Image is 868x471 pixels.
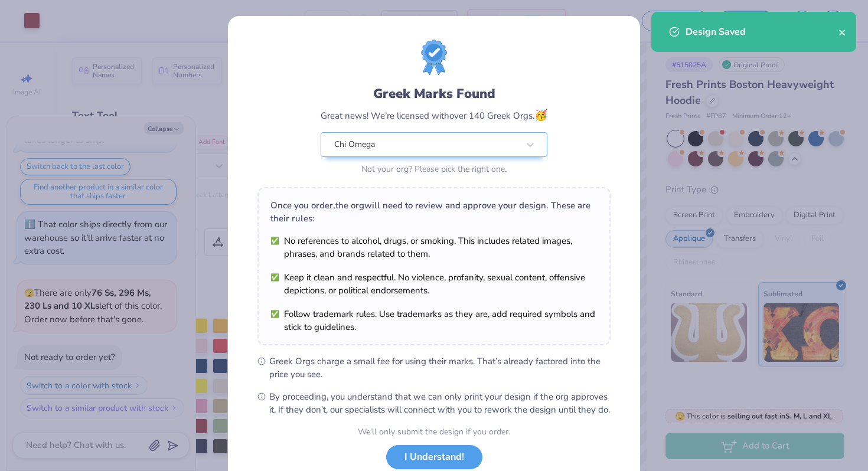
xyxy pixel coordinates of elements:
img: license-marks-badge.png [421,40,447,75]
div: Not your org? Please pick the right one. [321,163,547,175]
div: Design Saved [686,25,838,39]
div: Greek Marks Found [321,84,547,103]
button: close [838,25,847,39]
li: Follow trademark rules. Use trademarks as they are, add required symbols and stick to guidelines. [270,308,598,333]
div: We’ll only submit the design if you order. [358,426,510,438]
span: 🥳 [534,108,547,122]
span: By proceeding, you understand that we can only print your design if the org approves it. If they ... [269,390,611,416]
li: Keep it clean and respectful. No violence, profanity, sexual content, offensive depictions, or po... [270,271,598,297]
button: I Understand! [386,445,482,469]
li: No references to alcohol, drugs, or smoking. This includes related images, phrases, and brands re... [270,234,598,260]
span: Greek Orgs charge a small fee for using their marks. That’s already factored into the price you see. [269,355,611,381]
div: Once you order, the org will need to review and approve your design. These are their rules: [270,199,598,225]
div: Great news! We’re licensed with over 140 Greek Orgs. [321,107,547,123]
